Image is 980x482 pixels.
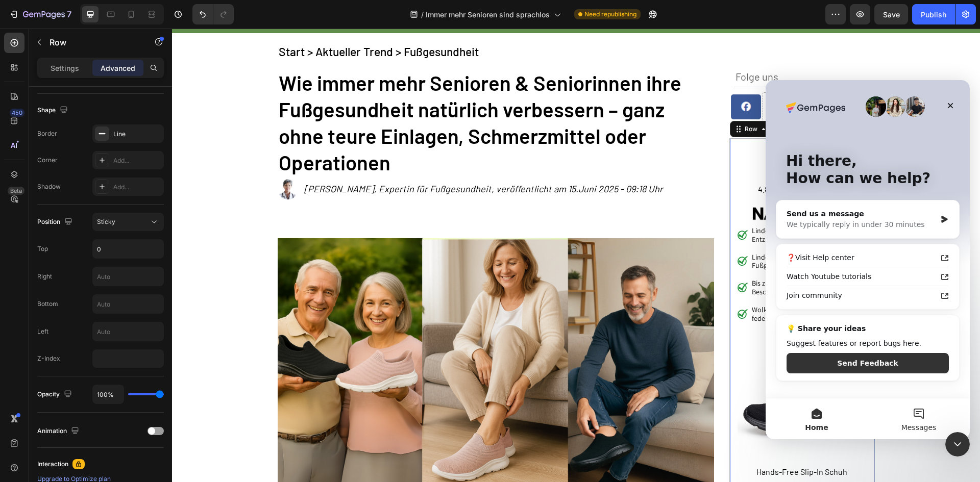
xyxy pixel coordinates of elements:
p: 4.8 | 15,897 Bewertungen [567,156,694,165]
div: Publish [921,9,946,20]
p: Lindert Fuß- & Fußgewölbeschmerzen [580,224,693,242]
div: Animation [37,424,81,438]
span: Immer mehr Senioren sind sprachlos [426,9,550,20]
iframe: To enrich screen reader interactions, please activate Accessibility in Grammarly extension settings [172,29,980,482]
div: Position [37,215,75,229]
button: Save [874,4,908,24]
div: Bottom [37,299,58,309]
img: gempages_501617521984537776-a30dc9a4-9038-40f9-8e3f-1375a99d4d26.png [616,64,645,91]
p: ★★★★★ [567,138,694,151]
span: Need republishing [584,10,636,19]
p: Bis zu 12 Stunden aktiv – ganz ohne Beschwerden [580,250,693,268]
h2: Empfohlen: [566,118,695,135]
div: Corner [37,156,58,165]
img: gempages_501617521984537776-af56eb9a-70d3-4624-9576-304e439ae6c7.jpg [566,300,695,429]
div: Top [37,244,48,253]
div: Undo/Redo [192,4,234,24]
div: Beta [8,187,24,195]
span: Save [883,10,900,19]
div: Border [37,129,57,138]
img: gempages_501617521984537776-3b134b71-3751-400a-b6ec-4e4727842367.png [557,64,591,92]
p: Folge uns [563,41,694,55]
div: Z-Index [37,354,60,363]
p: 7 [67,8,71,20]
p: Settings [51,63,79,73]
div: Shape [37,104,70,117]
input: Auto [93,267,163,286]
p: Lindert Fußschmerzen & Entzündungen spürbar [580,198,693,215]
div: Right [37,272,52,281]
input: Auto [93,240,163,258]
span: Sticky [97,218,115,225]
p: Wolkenweicher [PERSON_NAME] & federleichtes Material [580,277,693,294]
button: 7 [4,4,76,24]
div: 450 [10,109,24,117]
input: Auto [93,295,163,313]
div: Left [37,327,48,336]
p: Hands-Free Slip-In Schuh [567,438,694,448]
div: Add... [113,183,161,192]
p: Row [50,36,136,48]
div: Interaction [37,460,68,469]
input: Auto [93,322,163,341]
p: Advanced [101,63,135,73]
div: Shadow [37,182,61,191]
button: Sticky [92,213,164,231]
iframe: Intercom live chat [945,432,970,456]
div: Add... [113,156,161,165]
span: / [421,9,424,20]
iframe: Intercom live chat [766,80,970,439]
img: gempages_501617521984537776-db7474ae-8759-4eaa-a2df-f501edbb35d8.jpg [579,174,681,196]
div: Row [571,96,587,105]
div: Line [113,130,161,139]
input: Auto [93,385,124,403]
button: Publish [912,4,955,24]
div: Opacity [37,388,74,401]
